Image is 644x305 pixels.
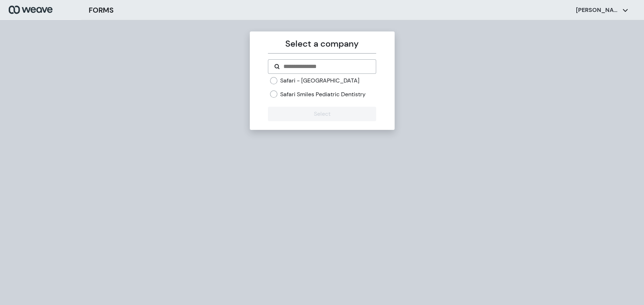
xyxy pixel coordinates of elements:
input: Search [283,62,370,71]
h3: FORMS [89,5,114,16]
label: Safari - [GEOGRAPHIC_DATA] [280,77,359,85]
button: Select [268,107,376,121]
label: Safari Smiles Pediatric Dentistry [280,90,366,98]
p: [PERSON_NAME] [576,6,619,14]
p: Select a company [268,37,376,50]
